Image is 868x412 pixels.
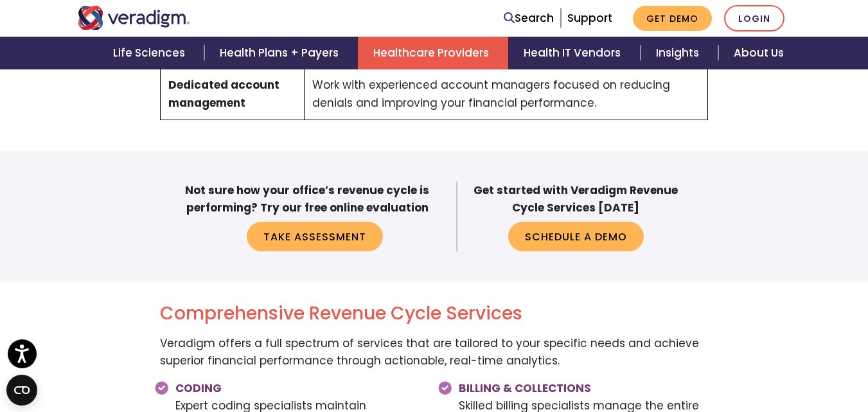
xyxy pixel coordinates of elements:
p: Veradigm offers a full spectrum of services that are tailored to your specific needs and achieve ... [160,335,709,370]
a: Health Plans + Payers [204,37,358,69]
h2: Comprehensive Revenue Cycle Services [160,303,709,325]
td: Work with experienced account managers focused on reducing denials and improving your financial p... [304,69,708,120]
strong: Dedicated account management [168,77,279,110]
a: Get Demo [633,6,712,31]
a: Healthcare Providers [358,37,508,69]
a: Life Sciences [98,37,204,69]
a: Support [567,10,612,26]
a: Health IT Vendors [508,37,640,69]
a: Insights [641,37,718,69]
strong: Get started with Veradigm Revenue Cycle Services [DATE] [474,183,678,215]
a: Take Assessment [247,222,383,251]
a: Search [504,10,554,27]
a: Login [724,5,784,31]
span: BILLING & COLLECTIONS [459,381,591,396]
span: CODING [175,381,222,396]
button: Open CMP widget [6,375,37,406]
strong: Not sure how your office’s revenue cycle is performing? Try our free online evaluation [185,183,429,215]
a: About Us [718,37,799,69]
a: SCHEDULE A DEMO [508,222,644,251]
img: Veradigm logo [78,6,190,30]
